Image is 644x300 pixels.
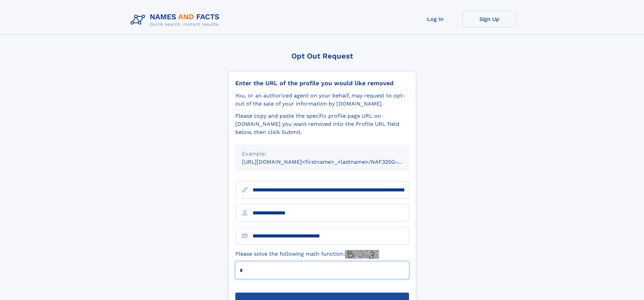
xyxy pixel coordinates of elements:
[408,11,462,27] a: Log In
[235,112,409,136] div: Please copy and paste the specific profile page URL on [DOMAIN_NAME] you want removed into the Pr...
[462,11,517,27] a: Sign Up
[235,79,409,87] div: Enter the URL of the profile you would like removed
[228,52,416,60] div: Opt Out Request
[128,11,225,29] img: Logo Names and Facts
[242,150,402,158] div: Example:
[235,92,409,108] div: You, or an authorized agent on your behalf, may request to opt-out of the sale of your informatio...
[242,159,422,165] small: [URL][DOMAIN_NAME]<firstname>_<lastname>/NAF325G-xxxxxxxx
[235,250,379,259] label: Please solve the following math function:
